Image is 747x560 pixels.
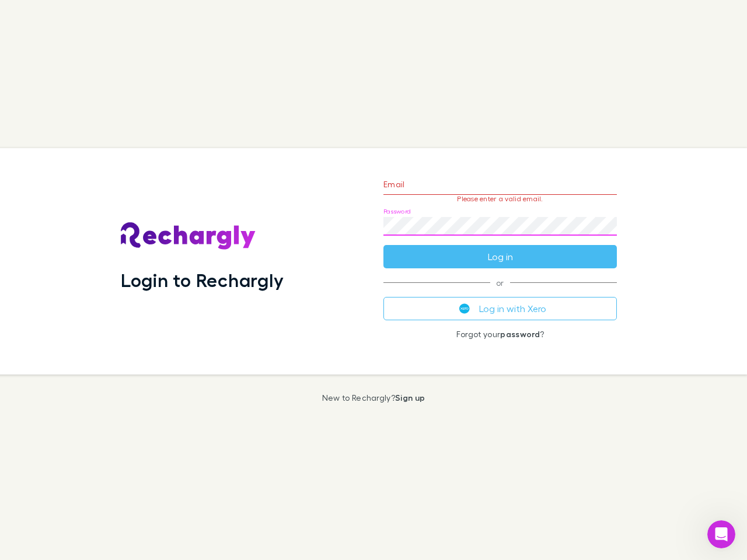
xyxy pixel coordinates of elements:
[121,222,256,250] img: Rechargly's Logo
[383,245,617,268] button: Log in
[383,297,617,320] button: Log in with Xero
[459,303,470,314] img: Xero's logo
[383,330,617,339] p: Forgot your ?
[383,207,411,216] label: Password
[395,393,425,402] a: Sign up
[707,520,735,548] iframe: Intercom live chat
[322,393,425,402] p: New to Rechargly?
[383,282,617,283] span: or
[121,269,284,291] h1: Login to Rechargly
[383,195,617,203] p: Please enter a valid email.
[500,329,540,339] a: password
